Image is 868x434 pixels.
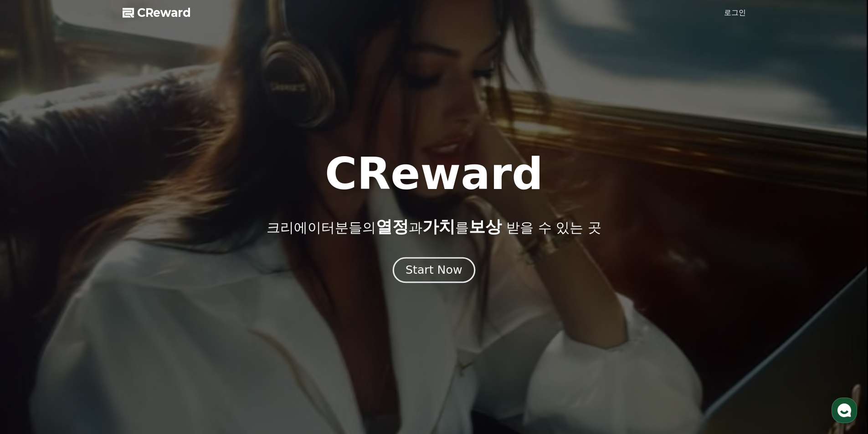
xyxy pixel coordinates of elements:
span: CReward [137,5,191,20]
div: Start Now [406,262,462,278]
span: 보상 [469,217,502,236]
a: 로그인 [724,7,746,18]
span: 홈 [29,302,34,310]
button: Start Now [393,257,475,283]
a: 대화 [60,289,118,311]
span: 열정 [376,217,409,236]
a: Start Now [395,267,473,276]
a: CReward [123,5,191,20]
p: 크리에이터분들의 과 를 받을 수 있는 곳 [267,218,601,236]
h1: CReward [325,152,543,196]
span: 대화 [83,303,94,310]
a: 홈 [3,289,60,311]
a: 설정 [118,289,175,311]
span: 설정 [141,302,152,310]
span: 가치 [422,217,455,236]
